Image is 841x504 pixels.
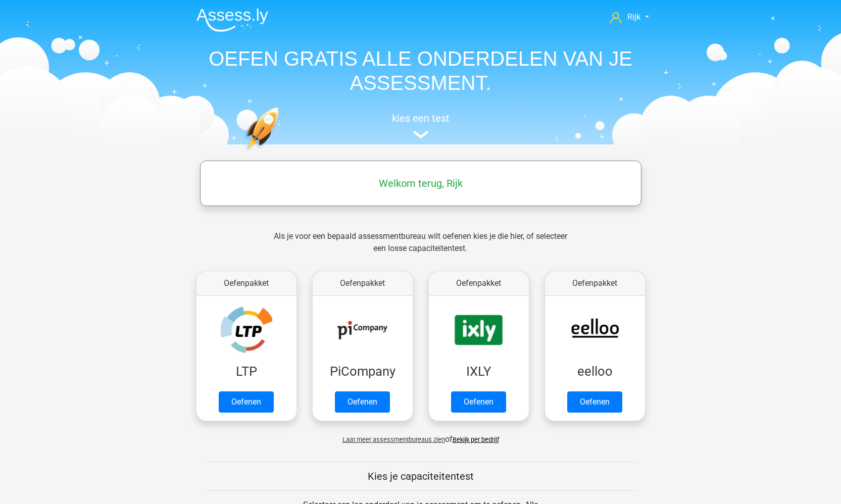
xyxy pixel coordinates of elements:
[335,391,390,413] a: Oefenen
[188,425,653,445] div: of
[219,391,274,413] a: Oefenen
[413,131,428,138] img: assessment
[205,177,636,189] h5: Welkom terug, Rijk
[188,112,653,139] a: kies een test
[196,8,268,32] img: Assessly
[205,470,636,482] h5: Kies je capaciteitentest
[244,107,318,198] img: oefenen
[342,436,445,443] span: Laat meer assessmentbureaus zien
[453,436,499,443] a: Bekijk per bedrijf
[606,11,653,23] a: Rijk
[188,46,653,95] h1: OEFEN GRATIS ALLE ONDERDELEN VAN JE ASSESSMENT.
[266,230,575,267] div: Als je voor een bepaald assessmentbureau wilt oefenen kies je die hier, of selecteer een losse ca...
[188,112,653,124] h5: kies een test
[567,391,622,413] a: Oefenen
[451,391,506,413] a: Oefenen
[627,12,640,22] span: Rijk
